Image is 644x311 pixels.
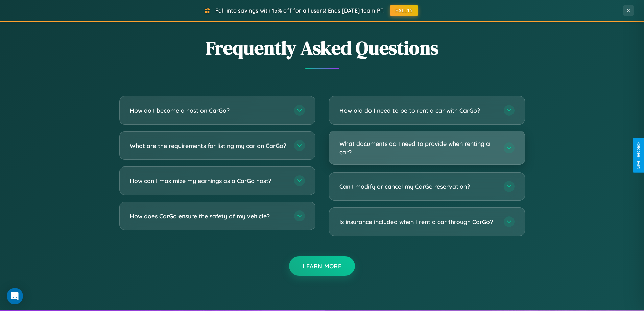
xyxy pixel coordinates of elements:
div: Give Feedback [636,142,641,169]
h3: How can I maximize my earnings as a CarGo host? [130,177,287,185]
h3: What are the requirements for listing my car on CarGo? [130,141,287,150]
h2: Frequently Asked Questions [119,35,525,61]
div: Open Intercom Messenger [7,288,23,304]
h3: What documents do I need to provide when renting a car? [339,139,497,156]
h3: How does CarGo ensure the safety of my vehicle? [130,212,287,220]
h3: Is insurance included when I rent a car through CarGo? [339,218,497,226]
span: Fall into savings with 15% off for all users! Ends [DATE] 10am PT. [215,7,385,14]
h3: Can I modify or cancel my CarGo reservation? [339,182,497,191]
button: FALL15 [390,5,418,16]
button: Learn More [289,256,355,276]
h3: How old do I need to be to rent a car with CarGo? [339,106,497,115]
h3: How do I become a host on CarGo? [130,106,287,115]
